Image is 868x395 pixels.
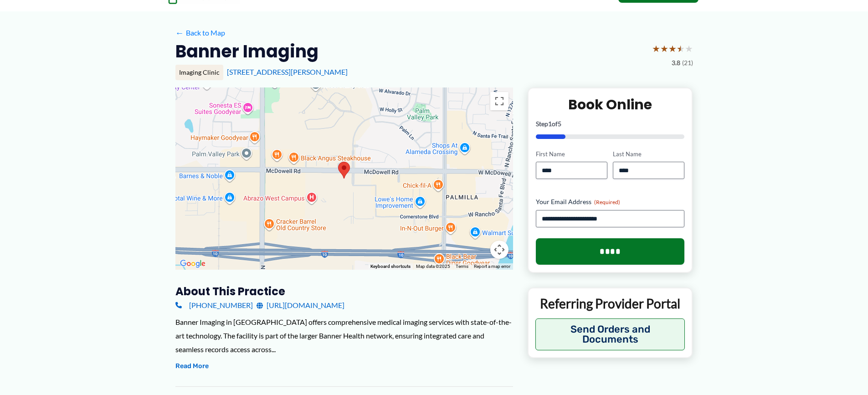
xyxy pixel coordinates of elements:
[652,40,660,57] span: ★
[175,26,225,40] a: ←Back to Map
[175,284,513,298] h3: About this practice
[685,40,693,57] span: ★
[490,92,508,110] button: Toggle fullscreen view
[535,318,685,350] button: Send Orders and Documents
[175,28,184,37] span: ←
[227,67,348,76] a: [STREET_ADDRESS][PERSON_NAME]
[558,120,561,128] span: 5
[594,199,620,205] span: (Required)
[178,258,208,270] img: Google
[668,40,677,57] span: ★
[682,57,693,69] span: (21)
[548,120,552,128] span: 1
[536,96,685,113] h2: Book Online
[536,121,685,127] p: Step of
[677,40,685,57] span: ★
[660,40,668,57] span: ★
[175,298,253,312] a: [PHONE_NUMBER]
[175,315,513,356] div: Banner Imaging in [GEOGRAPHIC_DATA] offers comprehensive medical imaging services with state-of-t...
[535,295,685,312] p: Referring Provider Portal
[613,150,684,159] label: Last Name
[672,57,680,69] span: 3.8
[257,298,344,312] a: [URL][DOMAIN_NAME]
[175,361,209,372] button: Read More
[490,241,508,259] button: Map camera controls
[175,40,318,62] h2: Banner Imaging
[370,263,411,270] button: Keyboard shortcuts
[536,150,607,159] label: First Name
[416,264,450,269] span: Map data ©2025
[175,65,223,80] div: Imaging Clinic
[536,197,685,206] label: Your Email Address
[456,264,468,269] a: Terms (opens in new tab)
[474,264,510,269] a: Report a map error
[178,258,208,270] a: Open this area in Google Maps (opens a new window)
